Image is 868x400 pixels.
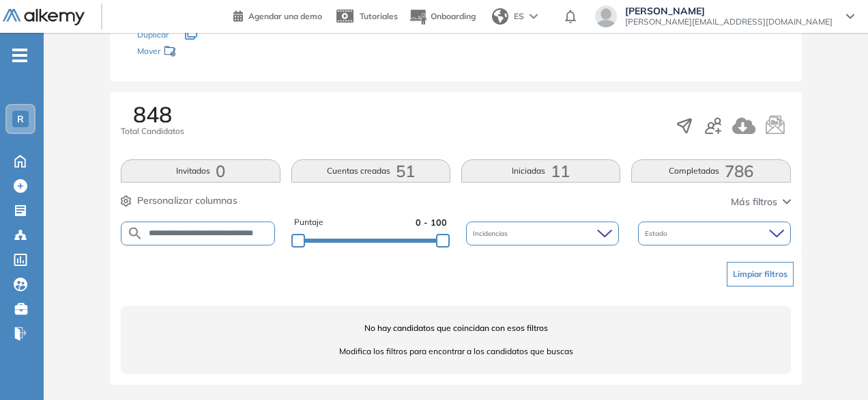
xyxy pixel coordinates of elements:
[233,7,322,23] a: Agendar una demo
[492,8,508,25] img: world
[416,216,447,229] span: 0 - 100
[127,225,143,242] img: SEARCH_ALT
[431,11,476,21] span: Onboarding
[731,195,791,209] button: Más filtros
[121,159,280,183] button: Invitados0
[530,14,538,19] img: arrow
[248,11,322,21] span: Agendar una demo
[121,194,237,208] button: Personalizar columnas
[466,222,619,245] div: Incidencias
[625,5,833,16] span: [PERSON_NAME]
[137,29,169,40] span: Duplicar
[121,345,790,358] span: Modifica los filtros para encontrar a los candidatos que buscas
[727,262,794,286] button: Limpiar filtros
[638,222,791,245] div: Estado
[121,125,184,137] span: Total Candidatos
[17,114,24,124] span: R
[461,159,620,183] button: Iniciadas11
[625,16,833,27] span: [PERSON_NAME][EMAIL_ADDRESS][DOMAIN_NAME]
[294,216,323,229] span: Puntaje
[133,103,172,125] span: 848
[3,9,85,26] img: Logo
[731,195,777,209] span: Más filtros
[291,159,450,183] button: Cuentas creadas51
[12,54,27,57] i: -
[360,11,398,21] span: Tutoriales
[514,10,524,23] span: ES
[121,322,790,334] span: No hay candidatos que coincidan con esos filtros
[645,228,670,239] span: Estado
[409,2,476,31] button: Onboarding
[137,194,237,208] span: Personalizar columnas
[473,228,510,239] span: Incidencias
[137,40,274,65] div: Mover
[631,159,790,183] button: Completadas786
